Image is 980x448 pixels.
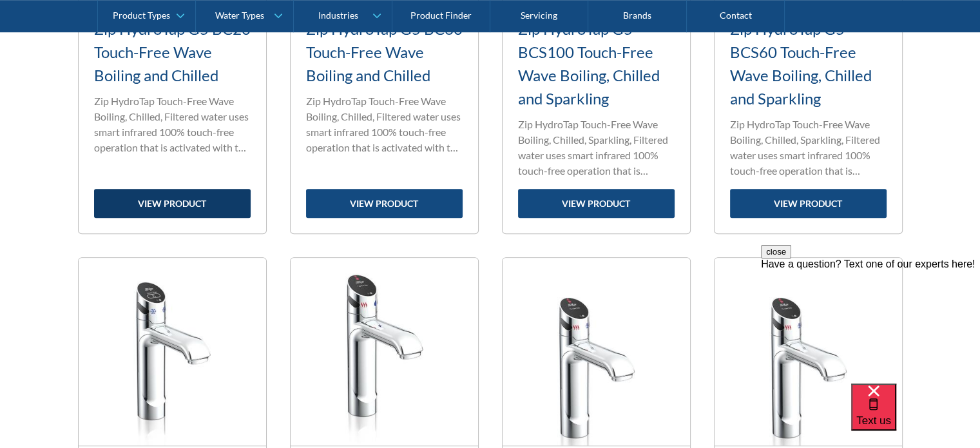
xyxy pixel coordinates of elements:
[518,17,675,110] h3: Zip HydroTap G5 BCS100 Touch-Free Wave Boiling, Chilled and Sparkling
[503,258,690,445] img: Zip HydroTap G5 BC100 Touch-Free Wave Boiling and Chilled
[518,189,675,218] a: view product
[851,384,980,448] iframe: podium webchat widget bubble
[94,17,251,87] h3: Zip HydroTap G5 BC20 Touch-Free Wave Boiling and Chilled
[215,10,264,21] div: Water Types
[730,117,887,179] p: Zip HydroTap Touch-Free Wave Boiling, Chilled, Sparkling, Filtered water uses smart infrared 100%...
[318,10,358,21] div: Industries
[291,258,478,445] img: Zip HydroTap G5 BA60 Touch-Free Wave Boiling and Ambient
[715,258,902,445] img: Zip HydroTap G5 BC40 Touch-Free Wave Boiling and Chilled
[730,189,887,218] a: view product
[306,189,463,218] a: view product
[113,10,170,21] div: Product Types
[94,93,251,155] p: Zip HydroTap Touch-Free Wave Boiling, Chilled, Filtered water uses smart infrared 100% touch-free...
[730,17,887,110] h3: Zip HydroTap G5 BCS60 Touch-Free Wave Boiling, Chilled and Sparkling
[79,258,266,445] img: Zip HydroTap G5 CS100 Touch Free Wave Chilled Sparkling
[518,117,675,179] p: Zip HydroTap Touch-Free Wave Boiling, Chilled, Sparkling, Filtered water uses smart infrared 100%...
[94,189,251,218] a: view product
[761,245,980,400] iframe: podium webchat widget prompt
[306,93,463,155] p: Zip HydroTap Touch-Free Wave Boiling, Chilled, Filtered water uses smart infrared 100% touch-free...
[306,17,463,87] h3: Zip HydroTap G5 BC60 Touch-Free Wave Boiling and Chilled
